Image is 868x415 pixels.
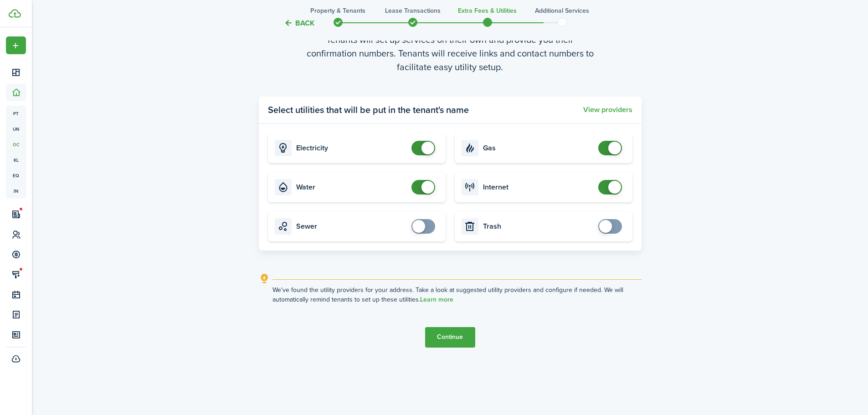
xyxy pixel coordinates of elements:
[6,152,26,168] a: kl
[583,106,632,114] button: View providers
[296,183,407,191] card-title: Water
[9,9,21,18] img: TenantCloud
[310,6,365,15] h3: Property & Tenants
[296,222,407,231] card-title: Sewer
[259,33,642,74] wizard-step-header-description: Tenants will set up services on their own and provide you their confirmation numbers. Tenants wil...
[483,144,594,152] card-title: Gas
[458,6,517,15] h3: Extra fees & Utilities
[284,18,314,28] button: Back
[483,183,594,191] card-title: Internet
[6,121,26,137] a: un
[420,296,453,303] a: Learn more
[6,183,26,199] a: in
[385,6,441,15] h3: Lease Transactions
[6,168,26,183] a: eq
[6,137,26,152] a: oc
[6,106,26,121] a: pt
[535,6,589,15] h3: Additional Services
[6,36,26,54] button: Open menu
[425,327,475,348] button: Continue
[483,222,594,231] card-title: Trash
[296,144,407,152] card-title: Electricity
[272,285,642,304] explanation-description: We've found the utility providers for your address. Take a look at suggested utility providers an...
[259,273,270,284] i: outline
[268,103,469,117] panel-main-title: Select utilities that will be put in the tenant's name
